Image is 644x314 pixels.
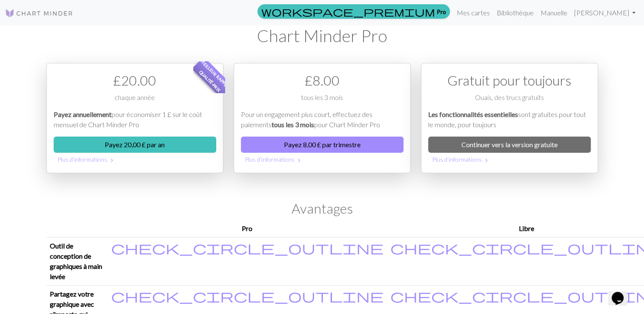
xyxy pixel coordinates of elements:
[574,9,629,17] font: [PERSON_NAME]
[428,137,591,153] a: Continuer vers la version gratuite
[428,109,591,130] p: sont gratuites pour tout le monde, pour toujours
[537,4,571,21] a: Manuelle
[54,153,216,166] button: Plus d’informations
[241,153,404,166] button: Plus d’informations
[50,241,104,282] p: Outil de conception de graphiques à main levée
[241,109,404,130] p: Pour un engagement plus court, effectuez des paiements pour Chart Minder Pro
[296,156,303,165] span: chevron_right
[608,280,635,305] iframe: chat widget
[111,288,384,304] span: check_circle_outline
[57,156,107,163] font: Plus d’informations
[54,70,216,91] div: £
[54,109,216,130] p: pour économiser 1 £ sur le coût mensuel de Chart Minder Pro
[111,240,384,256] span: check_circle_outline
[272,120,314,128] em: tous les 3 mois
[245,156,295,163] font: Plus d’informations
[241,137,404,153] button: Payez 8,00 £ par trimestre
[46,26,598,46] h1: Chart Minder Pro
[192,57,234,99] span: Meilleur rapport qualité-prix
[437,7,446,16] font: Pro
[111,289,384,303] i: Inclus
[46,200,598,217] h2: Avantages
[111,241,384,254] i: Inclus
[109,156,115,165] span: chevron_right
[54,92,216,109] div: chaque année
[261,6,435,17] span: workspace_premium
[54,110,112,118] em: Payez annuellement
[493,4,537,21] a: Bibliothèque
[121,72,156,88] font: 20.00
[312,72,340,88] font: 8.00
[258,4,450,19] a: Pro
[453,4,493,21] a: Mes cartes
[241,70,404,91] div: £
[46,63,223,173] div: Option de paiement 1
[428,92,591,109] div: Ouais, des trucs gratuits
[234,63,411,173] div: Option de paiement 2
[108,220,387,237] th: Pro
[432,156,482,163] font: Plus d’informations
[428,153,591,166] button: Plus d’informations
[5,8,73,18] img: Logo
[241,92,404,109] div: tous les 3 mois
[421,63,598,173] div: Option gratuite
[54,137,216,153] button: Payez 20,00 £ par an
[571,4,639,21] a: [PERSON_NAME]
[483,156,490,165] span: chevron_right
[428,70,591,91] div: Gratuit pour toujours
[428,110,518,118] em: Les fonctionnalités essentielles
